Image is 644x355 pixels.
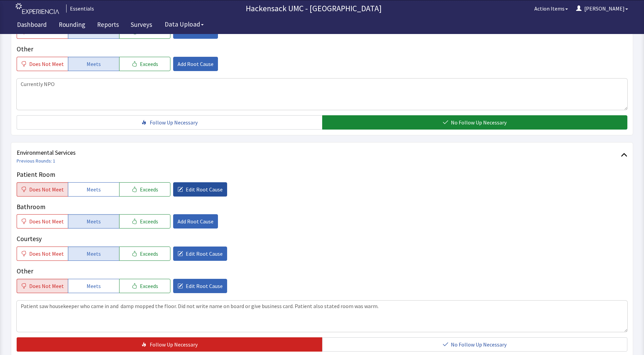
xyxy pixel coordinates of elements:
span: Meets [87,185,101,193]
button: Meets [68,279,119,293]
a: Surveys [126,17,157,34]
button: Edit Root Cause [173,182,227,197]
button: Add Root Cause [173,57,218,71]
span: Exceeds [140,282,158,290]
button: [PERSON_NAME] [572,2,632,15]
span: Meets [87,282,101,290]
span: Exceeds [140,217,158,225]
button: Exceeds [119,182,170,197]
button: Data Upload [161,18,208,31]
span: Meets [87,250,101,258]
a: Reports [92,17,124,34]
button: Exceeds [119,247,170,261]
span: Does Not Meet [29,185,64,193]
p: Other [17,44,627,54]
span: Meets [87,60,101,68]
button: Add Root Cause [173,214,218,229]
button: Meets [68,247,119,261]
button: Does Not Meet [17,57,68,71]
button: Does Not Meet [17,247,68,261]
button: Meets [68,214,119,229]
span: Exceeds [140,250,158,258]
span: Edit Root Cause [186,282,223,290]
button: No Follow Up Necessary [322,337,628,352]
a: Previous Rounds: 1 [17,158,55,164]
span: Exceeds [140,185,158,193]
span: Meets [87,217,101,225]
span: Follow Up Necessary [150,340,198,349]
span: Does Not Meet [29,250,64,258]
button: Does Not Meet [17,214,68,229]
button: Exceeds [119,214,170,229]
p: Patient Room [17,170,627,180]
span: No Follow Up Necessary [451,118,507,126]
button: Meets [68,57,119,71]
span: Follow Up Necessary [150,118,198,126]
p: Bathroom [17,202,627,212]
a: Dashboard [12,17,52,34]
span: Does Not Meet [29,217,64,225]
p: Other [17,266,627,276]
p: Hackensack UMC - [GEOGRAPHIC_DATA] [97,3,530,14]
button: Meets [68,182,119,197]
img: experiencia_logo.png [16,3,59,14]
p: Courtesy [17,234,627,244]
a: Rounding [54,17,90,34]
button: Exceeds [119,57,170,71]
span: Does Not Meet [29,60,64,68]
button: Does Not Meet [17,279,68,293]
span: No Follow Up Necessary [451,340,507,349]
span: Edit Root Cause [186,250,223,258]
span: Add Root Cause [178,217,214,225]
div: Essentials [66,4,94,13]
span: Does Not Meet [29,282,64,290]
span: Edit Root Cause [186,185,223,193]
button: Exceeds [119,279,170,293]
button: Follow Up Necessary [17,115,322,130]
button: Follow Up Necessary [17,337,322,352]
span: Add Root Cause [178,60,214,68]
span: Exceeds [140,60,158,68]
button: Does Not Meet [17,182,68,197]
button: Edit Root Cause [173,247,227,261]
button: No Follow Up Necessary [322,115,628,130]
button: Action Items [530,2,572,15]
span: Environmental Services [17,148,621,157]
button: Edit Root Cause [173,279,227,293]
